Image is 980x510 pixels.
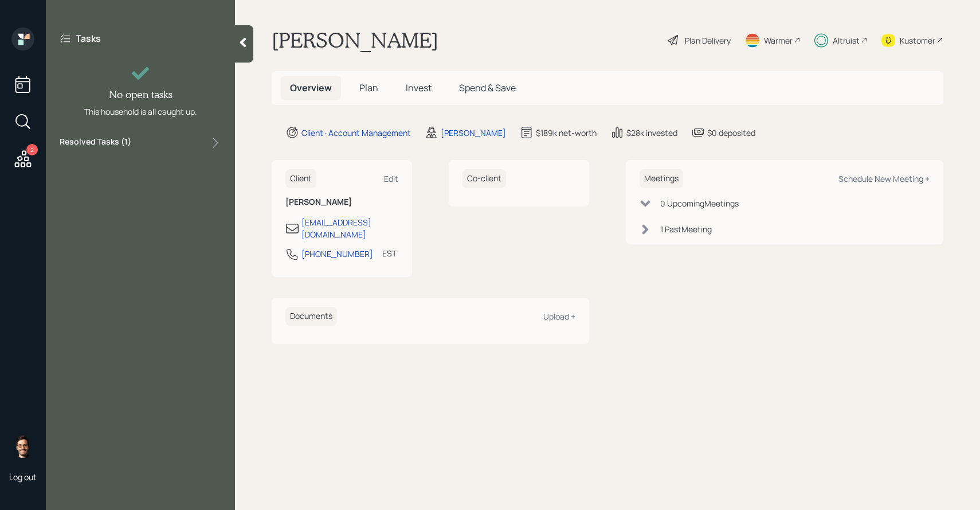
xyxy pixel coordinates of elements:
h1: [PERSON_NAME] [272,28,438,53]
label: Tasks [76,32,101,45]
div: Plan Delivery [685,34,731,46]
div: [PERSON_NAME] [441,127,506,139]
div: EST [382,247,397,259]
span: Overview [290,81,332,94]
h6: Co-client [462,169,506,188]
h6: Client [285,169,316,188]
img: sami-boghos-headshot.png [11,435,34,458]
h6: Meetings [640,169,683,188]
div: 1 Past Meeting [660,223,712,235]
div: $28k invested [626,127,677,139]
div: Schedule New Meeting + [838,173,930,184]
div: Warmer [764,34,793,46]
span: Invest [406,81,432,94]
div: Client · Account Management [301,127,411,139]
span: Plan [359,81,378,94]
div: Edit [384,173,398,184]
h6: [PERSON_NAME] [285,197,398,207]
div: 0 Upcoming Meeting s [660,197,739,209]
div: $0 deposited [707,127,755,139]
div: [PHONE_NUMBER] [301,248,373,260]
div: This household is all caught up. [84,106,197,118]
span: Spend & Save [459,81,516,94]
h6: Documents [285,307,337,326]
div: Altruist [833,34,860,46]
label: Resolved Tasks ( 1 ) [60,136,131,150]
div: [EMAIL_ADDRESS][DOMAIN_NAME] [301,216,398,240]
div: Log out [9,472,37,482]
h4: No open tasks [109,88,173,101]
div: Upload + [543,311,575,322]
div: $189k net-worth [536,127,597,139]
div: 2 [26,144,38,155]
div: Kustomer [900,34,935,46]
